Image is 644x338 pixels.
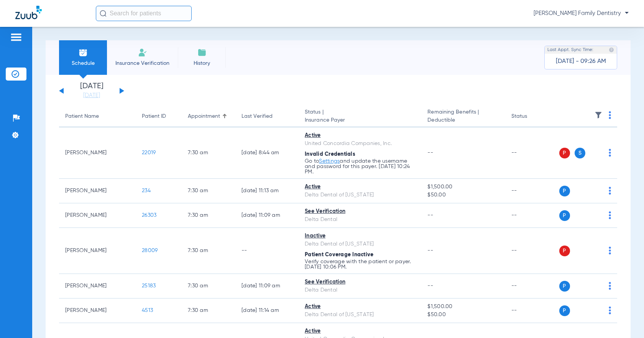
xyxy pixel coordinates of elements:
td: [PERSON_NAME] [59,179,136,203]
td: 7:30 AM [182,274,235,298]
td: [PERSON_NAME] [59,127,136,179]
td: -- [505,179,557,203]
span: P [559,305,570,316]
span: P [559,210,570,221]
span: -- [427,150,433,155]
div: Patient Name [65,112,99,120]
p: Go to and update the username and password for this payer. [DATE] 10:24 PM. [305,158,415,175]
span: $1,500.00 [427,183,499,191]
div: Appointment [188,112,229,120]
p: Verify coverage with the patient or payer. [DATE] 10:06 PM. [305,259,415,270]
span: -- [427,283,433,289]
td: -- [235,228,299,274]
span: 25183 [142,283,156,289]
div: Delta Dental [305,216,415,224]
td: [DATE] 8:44 AM [235,127,299,179]
td: -- [505,274,557,298]
td: [PERSON_NAME] [59,298,136,323]
div: See Verification [305,208,415,216]
div: Delta Dental [305,286,415,294]
span: Patient Coverage Inactive [305,252,373,257]
img: group-dot-blue.svg [609,187,611,195]
span: 28009 [142,248,158,253]
span: $50.00 [427,311,499,319]
img: Schedule [79,48,88,57]
img: group-dot-blue.svg [609,149,611,157]
div: Patient ID [142,112,176,120]
div: Delta Dental of [US_STATE] [305,240,415,248]
img: History [197,48,207,57]
td: -- [505,228,557,274]
span: 26303 [142,213,156,218]
span: Schedule [65,59,101,67]
div: Inactive [305,232,415,240]
img: Zuub Logo [15,6,42,19]
div: Patient Name [65,112,130,120]
td: -- [505,127,557,179]
a: Settings [319,158,340,164]
span: Last Appt. Sync Time: [547,46,593,54]
div: Active [305,303,415,311]
div: Active [305,327,415,335]
td: 7:30 AM [182,203,235,228]
img: Search Icon [100,10,107,17]
div: Delta Dental of [US_STATE] [305,191,415,199]
span: P [559,281,570,292]
div: See Verification [305,278,415,286]
li: [DATE] [69,82,115,99]
img: Manual Insurance Verification [138,48,147,57]
span: P [559,246,570,256]
span: P [559,186,570,196]
img: filter.svg [595,111,602,119]
div: Active [305,183,415,191]
td: 7:30 AM [182,127,235,179]
div: United Concordia Companies, Inc. [305,140,415,148]
span: -- [427,248,433,253]
img: hamburger-icon [10,33,22,42]
img: group-dot-blue.svg [609,211,611,219]
th: Status [505,106,557,127]
div: Delta Dental of [US_STATE] [305,311,415,319]
span: History [184,59,220,67]
span: Insurance Payer [305,116,415,124]
span: 22019 [142,150,156,155]
div: Active [305,132,415,140]
td: [DATE] 11:09 AM [235,274,299,298]
td: 7:30 AM [182,228,235,274]
td: [DATE] 11:13 AM [235,179,299,203]
div: Last Verified [242,112,292,120]
img: group-dot-blue.svg [609,247,611,254]
span: S [575,148,585,158]
span: -- [427,213,433,218]
img: group-dot-blue.svg [609,111,611,119]
span: [DATE] - 09:26 AM [556,58,606,65]
span: 234 [142,188,151,193]
td: 7:30 AM [182,179,235,203]
span: $50.00 [427,191,499,199]
td: [DATE] 11:14 AM [235,298,299,323]
span: P [559,148,570,158]
td: [PERSON_NAME] [59,274,136,298]
input: Search for patients [96,6,192,21]
span: Invalid Credentials [305,152,355,157]
span: [PERSON_NAME] Family Dentistry [534,10,629,17]
span: $1,500.00 [427,303,499,311]
span: Deductible [427,116,499,124]
td: -- [505,203,557,228]
th: Status | [299,106,421,127]
td: [PERSON_NAME] [59,203,136,228]
td: 7:30 AM [182,298,235,323]
iframe: Chat Widget [606,301,644,338]
td: [PERSON_NAME] [59,228,136,274]
th: Remaining Benefits | [421,106,505,127]
img: last sync help info [609,47,614,53]
div: Patient ID [142,112,166,120]
span: 4513 [142,308,153,313]
div: Last Verified [242,112,273,120]
td: -- [505,298,557,323]
img: group-dot-blue.svg [609,282,611,290]
td: [DATE] 11:09 AM [235,203,299,228]
div: Appointment [188,112,220,120]
span: Insurance Verification [113,59,172,67]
